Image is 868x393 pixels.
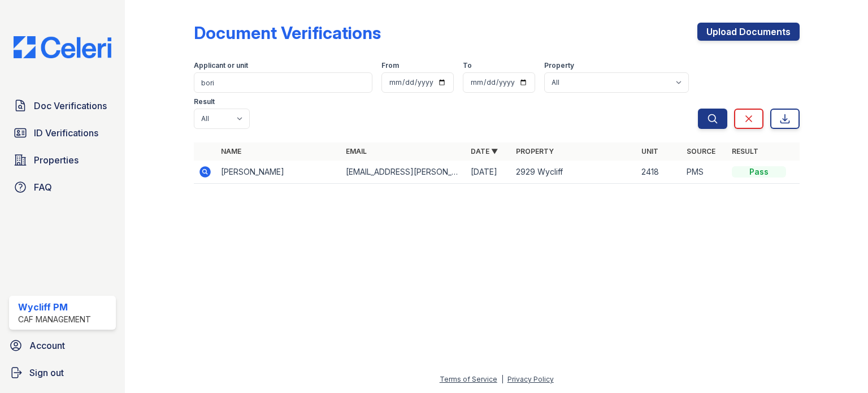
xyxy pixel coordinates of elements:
[18,300,91,314] div: Wycliff PM
[34,180,52,194] span: FAQ
[641,147,658,156] a: Unit
[221,147,241,156] a: Name
[29,339,65,352] span: Account
[341,161,466,184] td: [EMAIL_ADDRESS][PERSON_NAME][DOMAIN_NAME]
[18,314,91,325] div: CAF Management
[440,375,497,383] a: Terms of Service
[194,72,372,93] input: Search by name, email, or unit number
[516,147,554,156] a: Property
[732,166,786,178] div: Pass
[29,366,64,379] span: Sign out
[5,361,120,384] a: Sign out
[194,97,215,106] label: Result
[463,61,472,70] label: To
[34,99,107,113] span: Doc Verifications
[9,149,116,171] a: Properties
[5,334,120,357] a: Account
[511,161,636,184] td: 2929 Wycliff
[9,122,116,144] a: ID Verifications
[687,147,715,156] a: Source
[194,23,381,43] div: Document Verifications
[9,176,116,198] a: FAQ
[9,94,116,117] a: Doc Verifications
[34,153,79,167] span: Properties
[501,375,504,383] div: |
[697,23,800,41] a: Upload Documents
[216,161,341,184] td: [PERSON_NAME]
[471,147,498,156] a: Date ▼
[194,61,248,70] label: Applicant or unit
[507,375,554,383] a: Privacy Policy
[732,147,758,156] a: Result
[466,161,511,184] td: [DATE]
[381,61,399,70] label: From
[544,61,574,70] label: Property
[5,36,120,58] img: CE_Logo_Blue-a8612792a0a2168367f1c8372b55b34899dd931a85d93a1a3d3e32e68fde9ad4.png
[34,126,98,140] span: ID Verifications
[637,161,682,184] td: 2418
[346,147,367,156] a: Email
[682,161,727,184] td: PMS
